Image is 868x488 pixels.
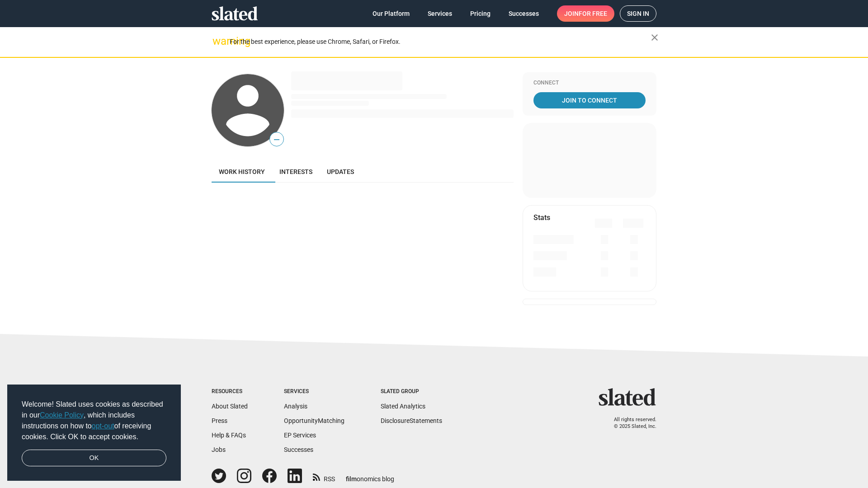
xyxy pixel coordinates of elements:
[428,5,452,22] span: Services
[535,92,644,108] span: Join To Connect
[7,385,181,481] div: cookieconsent
[212,446,226,453] a: Jobs
[533,92,646,108] a: Join To Connect
[284,417,344,424] a: OpportunityMatching
[40,411,84,419] a: Cookie Policy
[533,213,550,222] mat-card-title: Stats
[564,5,607,22] span: Join
[470,5,491,22] span: Pricing
[92,422,114,430] a: opt-out
[579,5,607,22] span: for free
[557,5,614,22] a: Joinfor free
[327,168,354,175] span: Updates
[212,388,248,395] div: Resources
[320,161,361,183] a: Updates
[381,417,442,424] a: DisclosureStatements
[620,5,656,22] a: Sign in
[649,32,660,43] mat-icon: close
[509,5,539,22] span: Successes
[212,36,223,47] mat-icon: warning
[346,475,357,483] span: film
[284,403,307,410] a: Analysis
[501,5,546,22] a: Successes
[219,168,265,175] span: Work history
[420,5,459,22] a: Services
[272,161,320,183] a: Interests
[22,399,166,442] span: Welcome! Slated uses cookies as described in our , which includes instructions on how to of recei...
[212,417,227,424] a: Press
[270,134,283,145] span: —
[212,403,248,410] a: About Slated
[279,168,312,175] span: Interests
[284,388,344,395] div: Services
[627,6,649,21] span: Sign in
[373,5,410,22] span: Our Platform
[365,5,417,22] a: Our Platform
[284,446,313,453] a: Successes
[381,388,442,395] div: Slated Group
[230,36,651,48] div: For the best experience, please use Chrome, Safari, or Firefox.
[604,417,656,430] p: All rights reserved. © 2025 Slated, Inc.
[533,80,646,87] div: Connect
[346,468,394,483] a: filmonomics blog
[284,432,316,439] a: EP Services
[463,5,498,22] a: Pricing
[212,432,246,439] a: Help & FAQs
[212,161,272,183] a: Work history
[381,403,425,410] a: Slated Analytics
[22,450,166,467] a: dismiss cookie message
[313,469,335,483] a: RSS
